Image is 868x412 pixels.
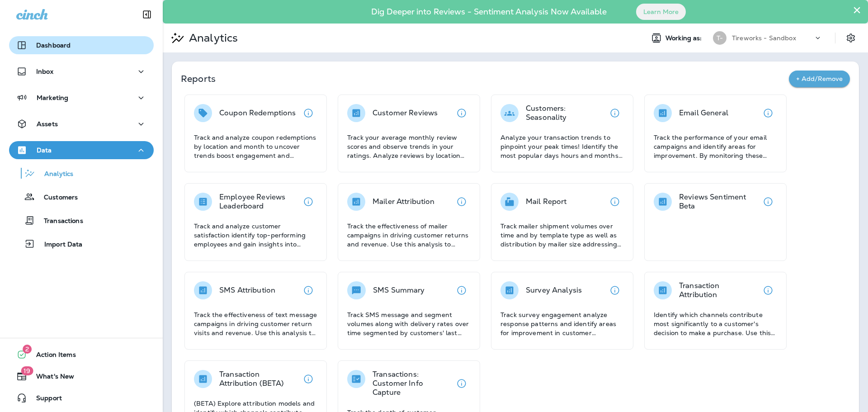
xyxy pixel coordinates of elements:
p: Track the effectiveness of mailer campaigns in driving customer returns and revenue. Use this ana... [347,222,471,249]
button: View details [299,104,317,122]
button: View details [759,104,777,122]
p: Track survey engagement analyze response patterns and identify areas for improvement in customer ... [500,310,624,337]
p: Reports [181,72,789,85]
p: Track your average monthly review scores and observe trends in your ratings. Analyze reviews by l... [347,133,471,160]
p: Track and analyze coupon redemptions by location and month to uncover trends boost engagement and... [194,133,317,160]
button: Customers [9,187,154,206]
p: Customers: Seasonality [526,104,606,122]
button: Data [9,141,154,159]
p: Coupon Redemptions [219,109,296,118]
div: T- [713,31,726,45]
p: Import Data [35,241,83,249]
button: View details [453,281,471,299]
button: View details [299,281,317,299]
button: View details [606,104,624,122]
p: Dig Deeper into Reviews - Sentiment Analysis Now Available [345,10,633,13]
span: Working as: [665,34,704,42]
button: Assets [9,115,154,133]
button: Import Data [9,234,154,253]
button: View details [453,374,471,393]
span: What's New [27,373,74,384]
p: Analytics [35,170,73,179]
p: Track the effectiveness of text message campaigns in driving customer return visits and revenue. ... [194,310,317,337]
button: Settings [843,30,859,46]
button: View details [453,104,471,122]
p: Mailer Attribution [373,197,435,206]
p: Data [37,147,52,154]
button: View details [759,193,777,211]
p: Analytics [185,31,238,45]
p: SMS Attribution [219,286,275,295]
span: 2 [23,345,32,354]
p: Track the performance of your email campaigns and identify areas for improvement. By monitoring t... [654,133,777,160]
p: Transactions: Customer Info Capture [373,370,453,397]
button: Analytics [9,164,154,183]
button: Dashboard [9,36,154,54]
span: Support [27,394,62,405]
button: Collapse Sidebar [134,5,160,24]
button: Inbox [9,62,154,81]
p: Tireworks - Sandbox [732,34,796,42]
p: Identify which channels contribute most significantly to a customer's decision to make a purchase... [654,310,777,337]
span: 19 [21,366,33,375]
button: Close [853,3,861,17]
button: View details [299,193,317,211]
button: View details [606,193,624,211]
p: Dashboard [36,42,71,49]
button: 19What's New [9,367,154,385]
p: Transactions [35,217,83,226]
p: Track and analyze customer satisfaction identify top-performing employees and gain insights into ... [194,222,317,249]
p: Transaction Attribution (BETA) [219,370,299,388]
span: Action Items [27,351,76,362]
p: Track SMS message and segment volumes along with delivery rates over time segmented by customers'... [347,310,471,337]
button: + Add/Remove [789,71,850,87]
button: View details [299,370,317,388]
button: View details [606,281,624,299]
p: Marketing [37,94,68,101]
button: View details [453,193,471,211]
p: Survey Analysis [526,286,582,295]
button: 2Action Items [9,346,154,364]
button: Learn More [636,4,686,20]
p: SMS Summary [373,286,425,295]
p: Customers [35,194,78,202]
p: Track mailer shipment volumes over time and by template type as well as distribution by mailer si... [500,222,624,249]
button: Support [9,389,154,407]
p: Assets [37,120,58,128]
p: Analyze your transaction trends to pinpoint your peak times! Identify the most popular days hours... [500,133,624,160]
p: Mail Report [526,197,567,206]
p: Employee Reviews Leaderboard [219,193,299,211]
p: Reviews Sentiment Beta [679,193,759,211]
p: Email General [679,109,728,118]
p: Transaction Attribution [679,281,759,299]
button: Marketing [9,89,154,107]
p: Inbox [36,68,53,75]
p: Customer Reviews [373,109,438,118]
button: Transactions [9,211,154,230]
button: View details [759,281,777,299]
